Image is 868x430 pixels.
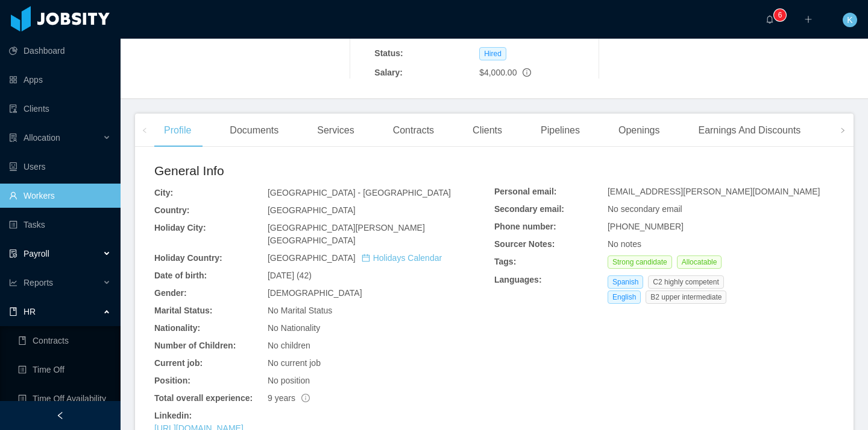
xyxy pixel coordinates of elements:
[463,114,512,147] div: Clients
[608,290,641,304] span: English
[154,223,206,233] b: Holiday City:
[154,376,190,385] b: Position:
[608,255,672,269] span: Strong candidate
[609,114,670,147] div: Openings
[268,323,320,333] span: No Nationality
[24,278,53,287] span: Reports
[268,306,332,315] span: No Marital Status
[383,114,444,147] div: Contracts
[268,376,310,385] span: No position
[648,275,723,289] span: C2 highly competent
[9,133,17,142] i: icon: solution
[154,288,187,298] b: Gender:
[268,253,442,263] span: [GEOGRAPHIC_DATA]
[494,187,557,196] b: Personal email:
[766,15,774,24] i: icon: bell
[374,68,403,77] b: Salary:
[24,133,60,143] span: Allocation
[9,155,111,179] a: icon: robotUsers
[154,253,222,263] b: Holiday Country:
[18,358,111,382] a: icon: profileTime Off
[523,68,531,77] span: info-circle
[608,204,682,214] span: No secondary email
[154,323,200,333] b: Nationality:
[268,393,310,403] span: 9 years
[774,9,786,21] sup: 6
[608,239,641,249] span: No notes
[142,127,148,133] i: icon: left
[24,249,49,258] span: Payroll
[307,114,363,147] div: Services
[154,161,494,181] h2: General Info
[9,278,17,287] i: icon: line-chart
[374,48,403,58] b: Status:
[646,290,726,304] span: B2 upper intermediate
[154,393,253,403] b: Total overall experience:
[688,114,810,147] div: Earnings And Discounts
[154,205,189,215] b: Country:
[268,205,356,215] span: [GEOGRAPHIC_DATA]
[268,271,312,280] span: [DATE] (42)
[18,387,111,411] a: icon: profileTime Off Availability
[220,114,288,147] div: Documents
[9,307,17,316] i: icon: book
[677,255,722,269] span: Allocatable
[18,329,111,353] a: icon: bookContracts
[494,204,564,214] b: Secondary email:
[608,275,643,289] span: Spanish
[9,97,111,121] a: icon: auditClients
[494,275,542,284] b: Languages:
[494,222,556,231] b: Phone number:
[847,13,852,27] span: K
[9,39,111,63] a: icon: pie-chartDashboard
[479,47,506,60] span: Hired
[778,9,782,21] p: 6
[608,187,820,196] span: [EMAIL_ADDRESS][PERSON_NAME][DOMAIN_NAME]
[479,68,517,77] span: $4,000.00
[268,223,425,245] span: [GEOGRAPHIC_DATA][PERSON_NAME][GEOGRAPHIC_DATA]
[9,68,111,92] a: icon: appstoreApps
[531,114,590,147] div: Pipelines
[154,271,207,280] b: Date of birth:
[9,213,111,237] a: icon: profileTasks
[154,114,201,147] div: Profile
[154,188,173,197] b: City:
[268,288,362,298] span: [DEMOGRAPHIC_DATA]
[362,254,370,262] i: icon: calendar
[268,341,310,350] span: No children
[494,239,555,249] b: Sourcer Notes:
[268,188,451,197] span: [GEOGRAPHIC_DATA] - [GEOGRAPHIC_DATA]
[301,394,310,402] span: info-circle
[608,222,684,231] span: [PHONE_NUMBER]
[154,341,236,350] b: Number of Children:
[24,307,36,316] span: HR
[362,253,442,263] a: icon: calendarHolidays Calendar
[9,184,111,208] a: icon: userWorkers
[154,411,192,420] b: Linkedin:
[494,257,516,266] b: Tags:
[154,358,203,368] b: Current job:
[840,127,846,133] i: icon: right
[268,358,321,368] span: No current job
[154,306,212,315] b: Marital Status:
[804,15,813,24] i: icon: plus
[9,249,17,258] i: icon: file-protect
